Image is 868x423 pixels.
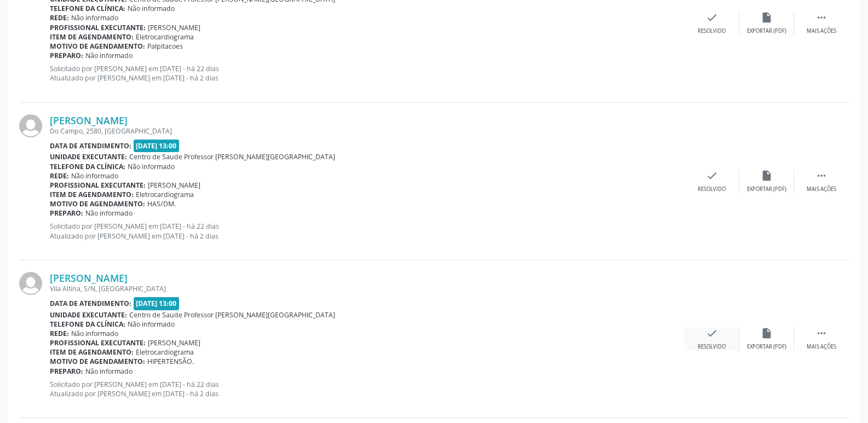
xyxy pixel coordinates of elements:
span: Palpitacoes [147,42,183,51]
span: Centro de Saude Professor [PERSON_NAME][GEOGRAPHIC_DATA] [129,152,335,161]
i: check [706,327,718,339]
b: Profissional executante: [50,181,146,190]
p: Solicitado por [PERSON_NAME] em [DATE] - há 22 dias Atualizado por [PERSON_NAME] em [DATE] - há 2... [50,64,685,83]
i: insert_drive_file [761,170,773,182]
i: insert_drive_file [761,327,773,339]
i:  [815,170,827,182]
b: Unidade executante: [50,152,127,161]
div: Mais ações [807,27,836,35]
b: Item de agendamento: [50,347,134,357]
span: Não informado [85,367,133,376]
b: Telefone da clínica: [50,4,125,13]
div: Exportar (PDF) [747,27,786,35]
span: [PERSON_NAME] [148,181,200,190]
p: Solicitado por [PERSON_NAME] em [DATE] - há 22 dias Atualizado por [PERSON_NAME] em [DATE] - há 2... [50,222,685,240]
b: Rede: [50,171,69,181]
b: Rede: [50,13,69,22]
b: Item de agendamento: [50,32,134,42]
i: insert_drive_file [761,11,773,24]
span: [DATE] 13:00 [134,140,180,152]
img: img [19,272,42,295]
span: Não informado [128,320,175,329]
i: check [706,11,718,24]
b: Preparo: [50,367,83,376]
i:  [815,327,827,339]
div: Mais ações [807,343,836,351]
b: Data de atendimento: [50,141,131,150]
b: Motivo de agendamento: [50,42,145,51]
div: Mais ações [807,186,836,193]
b: Preparo: [50,51,83,60]
span: HIPERTENSÃO. [147,357,194,366]
b: Unidade executante: [50,310,127,320]
span: [DATE] 13:00 [134,297,180,310]
b: Rede: [50,329,69,338]
span: Eletrocardiograma [136,190,194,199]
a: [PERSON_NAME] [50,272,128,284]
span: Não informado [71,171,118,181]
b: Profissional executante: [50,23,146,32]
b: Item de agendamento: [50,190,134,199]
span: Não informado [85,208,133,218]
div: Resolvido [698,27,726,35]
span: Eletrocardiograma [136,32,194,42]
span: HAS/DM. [147,199,176,208]
b: Telefone da clínica: [50,320,125,329]
b: Preparo: [50,208,83,218]
span: Não informado [128,162,175,171]
span: Eletrocardiograma [136,347,194,357]
b: Profissional executante: [50,338,146,347]
span: Não informado [71,329,118,338]
div: Vila Altina, S/N, [GEOGRAPHIC_DATA] [50,284,685,293]
a: [PERSON_NAME] [50,114,128,126]
span: Não informado [71,13,118,22]
i:  [815,11,827,24]
span: [PERSON_NAME] [148,23,200,32]
div: Resolvido [698,186,726,193]
div: Resolvido [698,343,726,351]
p: Solicitado por [PERSON_NAME] em [DATE] - há 22 dias Atualizado por [PERSON_NAME] em [DATE] - há 2... [50,380,685,398]
div: Exportar (PDF) [747,186,786,193]
b: Data de atendimento: [50,299,131,308]
b: Motivo de agendamento: [50,357,145,366]
span: [PERSON_NAME] [148,338,200,347]
div: Do Campo, 2580, [GEOGRAPHIC_DATA] [50,126,685,136]
div: Exportar (PDF) [747,343,786,351]
i: check [706,170,718,182]
b: Motivo de agendamento: [50,199,145,208]
b: Telefone da clínica: [50,162,125,171]
span: Não informado [85,51,133,60]
span: Não informado [128,4,175,13]
img: img [19,114,42,137]
span: Centro de Saude Professor [PERSON_NAME][GEOGRAPHIC_DATA] [129,310,335,320]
